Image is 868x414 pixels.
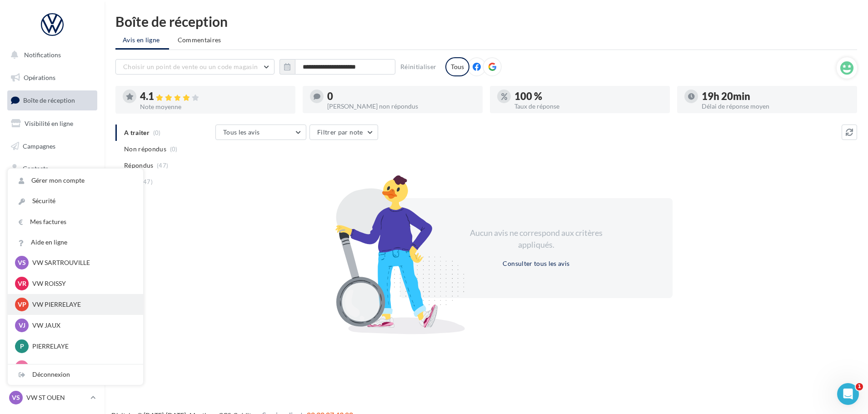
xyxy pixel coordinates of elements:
span: Boîte de réception [23,96,75,104]
a: Mes factures [8,212,143,232]
span: J [20,363,23,372]
a: VS VW ST OUEN [7,389,97,406]
button: Notifications [5,45,95,65]
div: Déconnexion [8,364,143,385]
a: PLV et print personnalisable [5,227,99,254]
a: Boîte de réception [5,90,99,110]
span: Visibilité en ligne [25,120,73,127]
span: Campagnes [23,142,55,150]
span: Tous les avis [223,128,260,136]
p: JAUX [32,363,132,372]
span: VS [18,258,26,267]
p: VW ROISSY [32,279,132,288]
p: VW JAUX [32,321,132,330]
a: Campagnes DataOnDemand [5,257,99,284]
div: Délai de réponse moyen [702,103,850,110]
div: Tous [445,57,469,76]
a: Campagnes [5,137,99,156]
span: VS [12,393,20,402]
span: Commentaires [178,35,221,45]
span: Opérations [24,74,55,81]
div: 19h 20min [702,91,850,101]
div: Taux de réponse [514,103,663,110]
span: Contacts [23,165,48,172]
a: Calendrier [5,205,99,224]
span: VR [18,279,26,288]
span: Notifications [24,51,61,59]
a: Médiathèque [5,182,99,201]
span: (0) [170,145,178,153]
button: Choisir un point de vente ou un code magasin [115,59,274,75]
button: Consulter tous les avis [499,258,573,269]
span: Répondus [124,161,154,170]
span: P [20,342,24,351]
a: Gérer mon compte [8,170,143,191]
a: Contacts [5,159,99,178]
iframe: Intercom live chat [837,383,859,405]
p: PIERRELAYE [32,342,132,351]
div: Aucun avis ne correspond aux critères appliqués. [458,227,614,250]
p: VW SARTROUVILLE [32,258,132,267]
div: Note moyenne [140,104,288,110]
button: Réinitialiser [397,61,440,72]
div: 0 [327,91,475,101]
span: (47) [141,178,153,185]
div: Boîte de réception [115,15,857,28]
div: 100 % [514,91,663,101]
button: Tous les avis [215,125,306,140]
span: (47) [157,162,168,169]
a: Opérations [5,68,99,87]
span: VP [18,300,26,309]
p: VW PIERRELAYE [32,300,132,309]
span: Non répondus [124,145,166,154]
div: [PERSON_NAME] non répondus [327,103,475,110]
a: Aide en ligne [8,232,143,253]
span: Choisir un point de vente ou un code magasin [123,63,258,70]
span: VJ [19,321,25,330]
p: VW ST OUEN [26,393,87,402]
div: 4.1 [140,91,288,102]
button: Filtrer par note [309,125,378,140]
a: Visibilité en ligne [5,114,99,133]
span: 1 [856,383,863,390]
a: Sécurité [8,191,143,211]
